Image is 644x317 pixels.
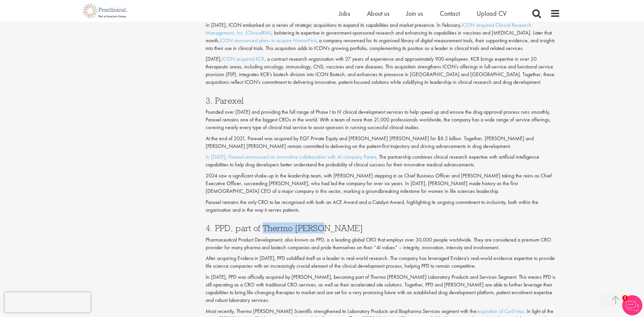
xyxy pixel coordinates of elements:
h3: 3. Parexel [206,96,560,105]
iframe: reCAPTCHA [5,292,91,312]
a: acquisition of CorEvitas [476,308,524,315]
a: Contact [440,9,460,18]
p: [DATE], , a contract research organisation with 27 years of experience and approximately 900 empl... [206,55,560,86]
a: Upload CV [477,9,506,18]
p: After acquiring Evidera in [DATE], PPD solidified itself as a leader in real-world research. The ... [206,255,560,270]
p: . The partnership combines clinical research expertise with artificial intelligence capabilities ... [206,153,560,169]
span: 1 [622,295,628,301]
img: Chatbot [622,295,642,315]
a: ICON acquired KCR [222,55,264,62]
a: ICON announced plans to acquire HumanFirst [220,37,316,44]
p: 2024 saw a significant shake-up in the leadership team, with [PERSON_NAME] stepping in as Chief B... [206,172,560,195]
p: At the end of 2021, Parexel was acquired by EQT Private Equity and [PERSON_NAME] [PERSON_NAME] fo... [206,135,560,150]
p: Founded over [DATE] and providing the full range of Phase I to IV clinical development services t... [206,108,560,131]
h3: 4. PPD, part of Thermo [PERSON_NAME] [206,224,560,232]
a: About us [367,9,389,18]
p: In [DATE], PPD was officially acquired by [PERSON_NAME], becoming part of Thermo [PERSON_NAME] La... [206,273,560,304]
p: In [DATE], ICON embarked on a series of strategic acquisitions to expand its capabilities and mar... [206,21,560,52]
a: Join us [406,9,423,18]
p: Parexel remains the only CRO to be recognised with both an ACE Award and a Catalyst Award, highli... [206,199,560,214]
p: Pharmaceutical Product Development, also known as PPD, is a leading global CRO that employs over ... [206,236,560,252]
a: Jobs [339,9,350,18]
a: ICON acquired Clinical Research Management, Inc. (ClinicalRM) [206,21,531,36]
a: In [DATE], Parexel announced an innovative collaboration with AI company Partex [206,153,376,160]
